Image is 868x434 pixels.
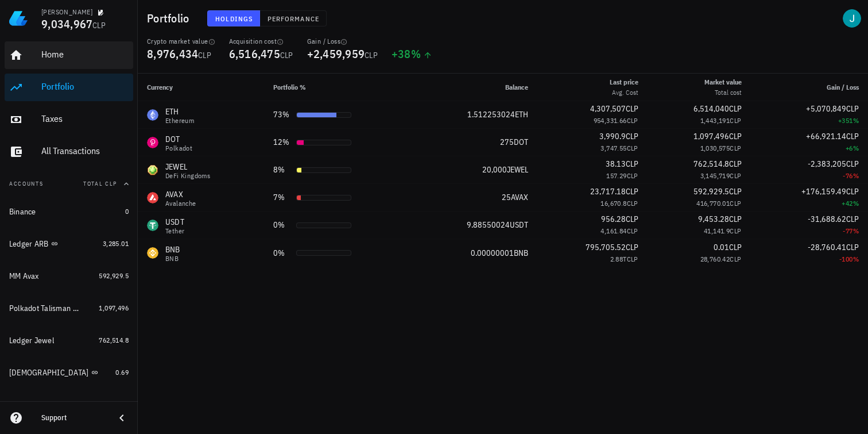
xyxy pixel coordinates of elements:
[590,103,626,114] span: 4,307,507
[165,228,184,235] div: Tether
[260,10,327,26] button: Performance
[207,10,260,26] button: Holdings
[9,368,89,378] div: [DEMOGRAPHIC_DATA]
[610,255,627,263] span: 2.88T
[273,247,292,259] div: 0%
[730,199,741,208] span: CLP
[600,226,626,235] span: 4,161.84
[700,144,730,152] span: 1,030,575
[115,368,129,377] span: 0.69
[273,164,292,176] div: 8%
[704,87,742,98] div: Total cost
[5,230,133,258] a: Ledger ARB 3,285.01
[846,214,859,224] span: CLP
[760,170,859,182] div: -76
[273,219,292,231] div: 0%
[600,199,626,208] span: 16,670.8
[5,391,133,418] a: Ledger ETH 6,510,755
[853,116,859,125] span: %
[482,164,507,175] span: 20,000
[693,131,729,141] span: 1,097,496
[165,145,192,152] div: Polkadot
[41,7,92,17] div: [PERSON_NAME]
[280,50,293,60] span: CLP
[307,37,378,46] div: Gain / Loss
[600,144,626,152] span: 3,747.55
[147,46,198,62] span: 8,976,434
[41,113,129,124] div: Taxes
[806,131,846,141] span: +66,921.14
[165,216,184,228] div: USDT
[147,164,158,176] div: JEWEL-icon
[41,413,106,423] div: Support
[511,192,528,202] span: AVAX
[514,248,528,258] span: BNB
[41,49,129,60] div: Home
[599,131,626,141] span: 3,990.9
[147,247,158,259] div: BNB-icon
[853,226,859,235] span: %
[507,164,528,175] span: JEWEL
[9,271,39,281] div: MM Avax
[99,304,129,312] span: 1,097,496
[696,199,730,208] span: 416,770.01
[730,144,741,152] span: CLP
[5,106,133,133] a: Taxes
[700,171,730,180] span: 3,145,719
[165,244,180,255] div: BNB
[729,131,742,141] span: CLP
[515,109,528,120] span: ETH
[846,131,859,141] span: CLP
[626,186,638,197] span: CLP
[853,199,859,208] span: %
[801,186,846,197] span: +176,159.49
[392,48,432,60] div: +38
[165,161,210,172] div: JEWEL
[760,225,859,237] div: -77
[500,137,514,147] span: 275
[594,116,627,125] span: 954,331.66
[626,214,638,224] span: CLP
[467,109,515,120] span: 1.512253024
[853,171,859,180] span: %
[413,74,537,101] th: Balance: Not sorted. Activate to sort ascending.
[853,144,859,152] span: %
[693,103,729,114] span: 6,514,040
[714,242,729,252] span: 0.01
[9,207,36,217] div: Binance
[471,248,514,258] span: 0.00000001
[514,137,528,147] span: DOT
[229,37,293,46] div: Acquisition cost
[467,220,510,230] span: 9.88550024
[5,359,133,386] a: [DEMOGRAPHIC_DATA] 0.69
[693,159,729,169] span: 762,514.8
[5,170,133,198] button: AccountsTotal CLP
[700,116,730,125] span: 1,443,191
[846,159,859,169] span: CLP
[627,199,638,208] span: CLP
[808,242,846,252] span: -28,760.41
[5,138,133,166] a: All Transactions
[606,159,626,169] span: 38.13
[606,171,626,180] span: 157.29
[165,133,192,145] div: DOT
[704,77,742,87] div: Market value
[627,226,638,235] span: CLP
[601,214,626,224] span: 956.28
[83,180,117,187] span: Total CLP
[198,50,211,60] span: CLP
[9,336,54,345] div: Ledger Jewel
[704,226,730,235] span: 41,141.9
[99,271,129,280] span: 592,929.5
[147,137,158,148] div: DOT-icon
[700,255,730,263] span: 28,760.42
[264,74,413,101] th: Portfolio %: Not sorted. Activate to sort ascending.
[590,186,626,197] span: 23,717.18
[125,207,129,216] span: 0
[610,77,638,87] div: Last price
[626,103,638,114] span: CLP
[5,262,133,290] a: MM Avax 592,929.5
[147,109,158,121] div: ETH-icon
[103,239,129,248] span: 3,285.01
[9,400,48,410] div: Ledger ETH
